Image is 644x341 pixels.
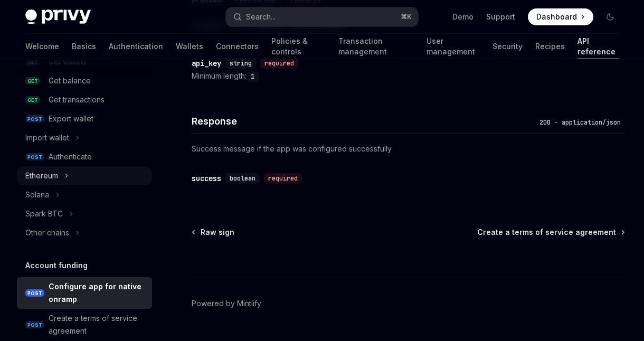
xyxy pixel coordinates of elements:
button: Toggle dark mode [602,8,619,25]
a: Connectors [216,34,259,59]
span: POST [25,115,44,123]
a: Basics [72,34,96,59]
code: 1 [247,71,259,82]
a: Wallets [176,34,203,59]
a: Create a terms of service agreement [477,227,624,238]
span: Raw sign [201,227,234,238]
a: Policies & controls [271,34,326,59]
a: Support [486,12,515,22]
span: string [230,59,252,68]
button: Toggle Import wallet section [17,128,152,147]
a: Welcome [25,34,59,59]
span: GET [25,77,40,85]
a: Raw sign [193,227,234,238]
div: Configure app for native onramp [49,280,146,306]
img: dark logo [25,10,91,24]
div: Import wallet [25,131,69,144]
span: boolean [230,174,255,183]
h4: Response [192,114,535,128]
div: required [264,173,302,184]
span: Dashboard [536,12,577,22]
span: GET [25,96,40,104]
div: Ethereum [25,169,58,182]
a: Transaction management [338,34,414,59]
a: Authentication [109,34,163,59]
a: Demo [452,12,473,22]
div: api_key [192,58,221,69]
button: Toggle Spark BTC section [17,204,152,223]
a: User management [427,34,480,59]
button: Open search [226,7,418,26]
div: Get balance [49,74,91,87]
a: POSTConfigure app for native onramp [17,277,152,309]
div: Solana [25,188,49,201]
span: Create a terms of service agreement [477,227,616,238]
div: success [192,173,221,184]
div: Authenticate [49,150,92,163]
a: GETGet transactions [17,90,152,109]
button: Toggle Other chains section [17,223,152,242]
div: Export wallet [49,112,93,125]
a: API reference [577,34,619,59]
span: POST [25,289,44,297]
div: Minimum length: [192,70,625,82]
div: Search... [246,11,276,23]
span: ⌘ K [401,13,412,21]
span: POST [25,153,44,161]
a: Dashboard [528,8,593,25]
a: GETGet balance [17,71,152,90]
h5: Account funding [25,259,88,272]
a: Security [493,34,523,59]
div: required [260,58,298,69]
div: Spark BTC [25,207,63,220]
a: POSTExport wallet [17,109,152,128]
button: Toggle Ethereum section [17,166,152,185]
a: Powered by Mintlify [192,298,261,309]
a: POSTCreate a terms of service agreement [17,309,152,340]
button: Toggle Solana section [17,185,152,204]
div: Create a terms of service agreement [49,312,146,337]
div: Get transactions [49,93,105,106]
p: Success message if the app was configured successfully [192,143,625,155]
div: Other chains [25,226,69,239]
div: 200 - application/json [535,117,625,128]
span: POST [25,321,44,329]
a: POSTAuthenticate [17,147,152,166]
a: Recipes [535,34,565,59]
